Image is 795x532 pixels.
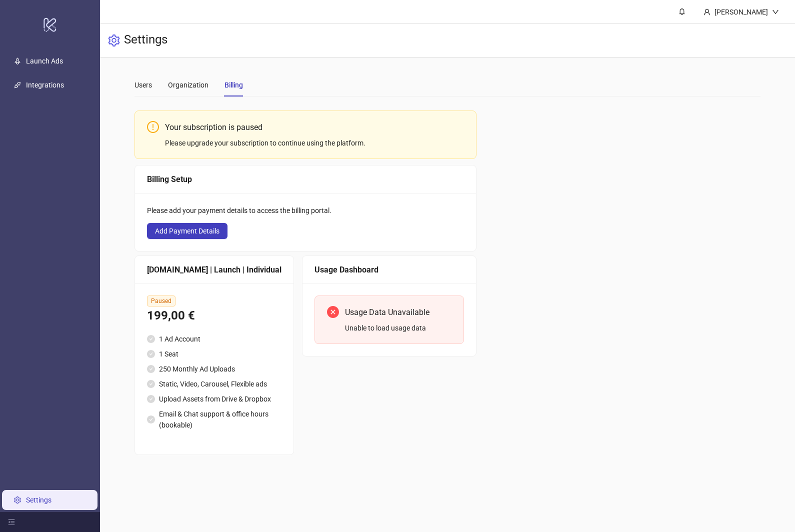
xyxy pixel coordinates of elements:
[147,380,155,388] span: check-circle
[147,408,281,430] li: Email & Chat support & office hours (bookable)
[147,173,464,185] div: Billing Setup
[155,227,219,235] span: Add Payment Details
[147,348,281,359] li: 1 Seat
[147,295,175,306] span: Paused
[710,6,772,17] div: [PERSON_NAME]
[327,306,339,318] span: close-circle
[26,81,64,89] a: Integrations
[165,121,464,133] div: Your subscription is paused
[147,365,155,373] span: check-circle
[168,79,208,90] div: Organization
[26,496,51,504] a: Settings
[124,32,167,49] h3: Settings
[147,350,155,358] span: check-circle
[314,263,464,276] div: Usage Dashboard
[678,8,685,15] span: bell
[345,322,451,333] div: Unable to load usage data
[147,263,281,276] div: [DOMAIN_NAME] | Launch | Individual
[703,8,710,15] span: user
[345,306,451,318] div: Usage Data Unavailable
[147,223,227,239] button: Add Payment Details
[147,395,155,403] span: check-circle
[26,57,63,65] a: Launch Ads
[147,335,155,343] span: check-circle
[147,415,155,423] span: check-circle
[147,393,281,404] li: Upload Assets from Drive & Dropbox
[8,518,15,525] span: menu-fold
[134,79,152,90] div: Users
[147,333,281,344] li: 1 Ad Account
[772,8,779,15] span: down
[165,137,464,148] div: Please upgrade your subscription to continue using the platform.
[147,363,281,374] li: 250 Monthly Ad Uploads
[224,79,243,90] div: Billing
[147,378,281,389] li: Static, Video, Carousel, Flexible ads
[147,205,464,216] div: Please add your payment details to access the billing portal.
[147,121,159,133] span: exclamation-circle
[147,306,281,325] div: 199,00 €
[108,34,120,46] span: setting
